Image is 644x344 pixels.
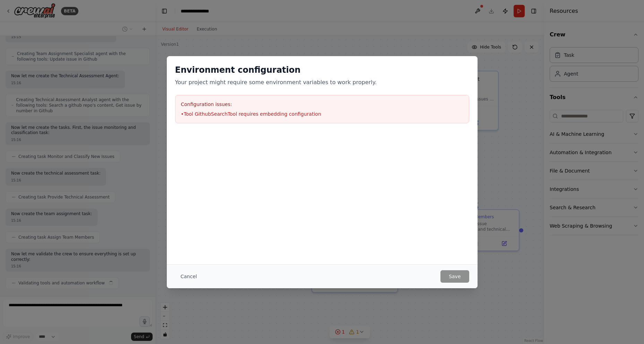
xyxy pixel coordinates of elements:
[175,78,469,87] p: Your project might require some environment variables to work properly.
[181,101,463,108] h3: Configuration issues:
[175,64,469,76] h2: Environment configuration
[440,270,469,283] button: Save
[175,270,203,283] button: Cancel
[181,111,463,117] li: • Tool GithubSearchTool requires embedding configuration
